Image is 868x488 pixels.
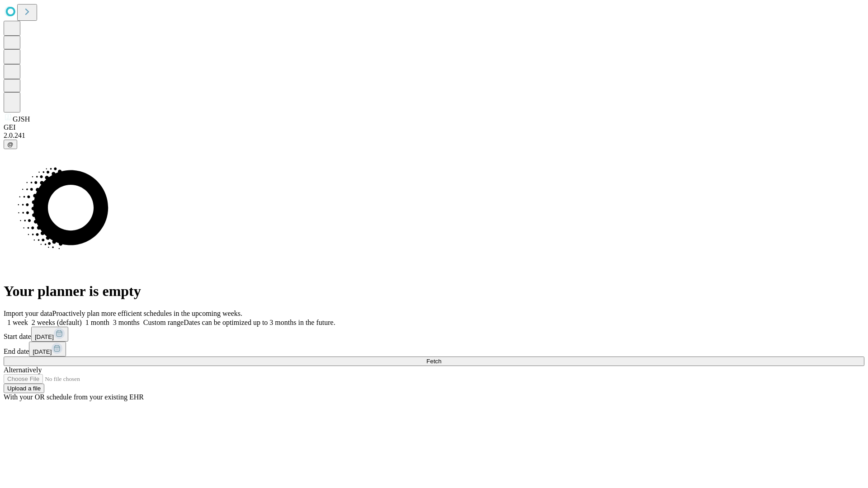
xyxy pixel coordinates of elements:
span: 1 month [85,319,109,326]
span: 3 months [113,319,140,326]
div: Start date [4,327,864,342]
span: @ [7,141,14,148]
span: Fetch [426,358,441,365]
button: Upload a file [4,384,44,393]
div: 2.0.241 [4,131,864,140]
span: Import your data [4,310,52,317]
span: 1 week [7,319,28,326]
div: GEI [4,123,864,131]
span: Alternatively [4,366,42,374]
button: @ [4,140,17,149]
button: [DATE] [29,342,66,357]
span: [DATE] [33,348,52,355]
h1: Your planner is empty [4,283,864,300]
span: [DATE] [35,333,54,340]
span: GJSH [13,115,30,123]
div: End date [4,342,864,357]
span: With your OR schedule from your existing EHR [4,393,144,401]
span: 2 weeks (default) [32,319,82,326]
span: Custom range [143,319,184,326]
span: Dates can be optimized up to 3 months in the future. [184,319,335,326]
button: [DATE] [31,327,68,342]
button: Fetch [4,357,864,366]
span: Proactively plan more efficient schedules in the upcoming weeks. [52,310,242,317]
